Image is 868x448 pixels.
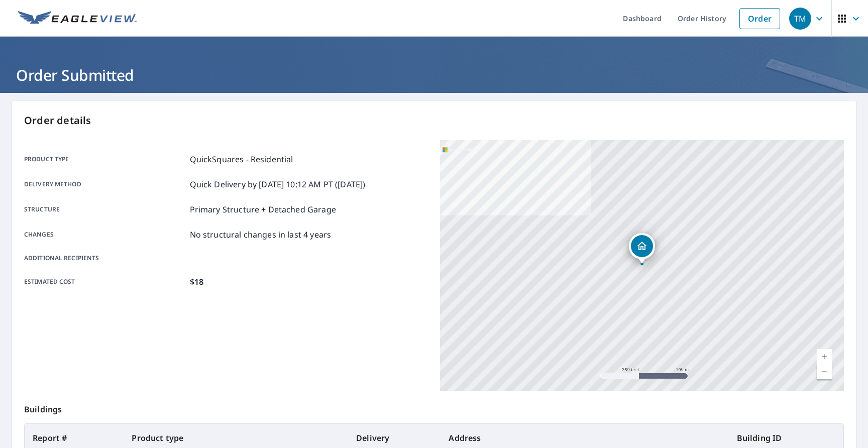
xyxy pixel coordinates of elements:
[24,203,186,215] p: Structure
[190,178,366,190] p: Quick Delivery by [DATE] 10:12 AM PT ([DATE])
[24,254,186,263] p: Additional recipients
[190,229,332,241] p: No structural changes in last 4 years
[817,364,832,379] a: Current Level 17, Zoom Out
[629,233,655,264] div: Dropped pin, building 1, Residential property, 30598 Cypress Park Dr Denham Springs, LA 70726
[789,8,811,30] div: TM
[24,229,186,241] p: Changes
[190,203,336,215] p: Primary Structure + Detached Garage
[190,276,203,288] p: $18
[18,11,137,26] img: EV Logo
[24,391,844,423] p: Buildings
[817,349,832,364] a: Current Level 17, Zoom In
[190,153,293,165] p: QuickSquares - Residential
[24,276,186,288] p: Estimated cost
[739,8,780,29] a: Order
[24,153,186,165] p: Product type
[12,65,856,85] h1: Order Submitted
[24,113,844,128] p: Order details
[24,178,186,190] p: Delivery method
